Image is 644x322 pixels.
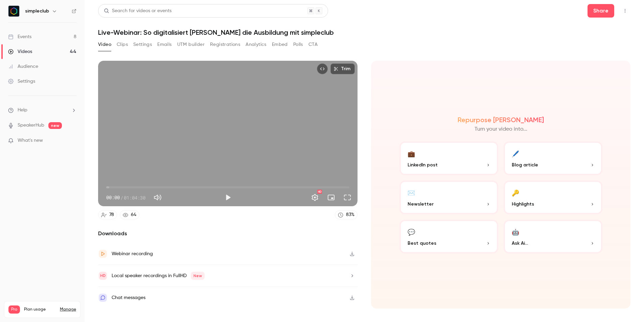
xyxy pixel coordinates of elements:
button: Top Bar Actions [620,5,630,16]
a: SpeakerHub [18,122,44,129]
div: 💬 [408,226,415,237]
span: What's new [18,137,43,144]
div: HD [317,190,322,194]
span: Pro [8,305,20,314]
div: Search for videos or events [104,7,171,15]
div: Audience [8,63,38,70]
button: CTA [308,39,318,50]
span: / [120,194,123,201]
button: 💬Best quotes [399,220,498,253]
span: 01:04:30 [124,194,145,201]
button: Registrations [210,39,240,50]
button: Turn on miniplayer [324,191,338,204]
div: ✉️ [408,187,415,198]
button: 🖊️Blog article [504,141,602,175]
button: Video [98,39,111,50]
p: Turn your video into... [475,125,527,133]
button: 💼LinkedIn post [399,141,498,175]
button: Full screen [341,191,354,204]
button: Settings [133,39,152,50]
div: Events [8,33,31,40]
span: new [48,122,62,129]
a: 64 [120,210,139,219]
button: Play [221,191,235,204]
div: 🖊️ [512,148,519,159]
div: 🔑 [512,187,519,198]
button: Embed [272,39,288,50]
button: Settings [308,191,322,204]
button: Share [588,4,614,18]
img: simpleclub [8,6,19,17]
div: 00:00 [106,194,145,201]
span: Plan usage [24,307,56,312]
div: Videos [8,48,32,55]
a: 78 [98,210,117,219]
span: Blog article [512,161,538,168]
div: 💼 [408,148,415,159]
div: 83 % [346,211,354,218]
li: help-dropdown-opener [8,107,76,114]
span: Help [18,107,27,114]
iframe: Noticeable Trigger [68,138,76,144]
span: 00:00 [106,194,120,201]
h6: simpleclub [25,8,49,15]
button: Embed video [317,63,328,74]
div: Chat messages [112,294,145,302]
button: Trim [330,63,355,74]
button: Analytics [246,39,267,50]
a: 83% [335,210,358,219]
button: UTM builder [177,39,205,50]
div: 78 [109,211,114,218]
button: Emails [157,39,171,50]
span: Best quotes [408,240,436,247]
h2: Downloads [98,230,358,238]
button: Polls [293,39,303,50]
div: 64 [131,211,136,218]
span: New [191,272,205,280]
button: Mute [151,191,164,204]
h1: Live-Webinar: So digitalisiert [PERSON_NAME] die Ausbildung mit simpleclub [98,28,630,36]
div: Settings [8,78,35,85]
button: Clips [117,39,128,50]
span: Newsletter [408,200,434,208]
a: Manage [60,307,76,312]
div: Local speaker recordings in FullHD [112,272,205,280]
button: 🔑Highlights [504,181,602,214]
span: LinkedIn post [408,161,438,168]
button: 🤖Ask Ai... [504,220,602,253]
span: Highlights [512,200,534,208]
button: ✉️Newsletter [399,181,498,214]
span: Ask Ai... [512,240,528,247]
h2: Repurpose [PERSON_NAME] [458,116,544,124]
div: Webinar recording [112,250,153,258]
div: 🤖 [512,226,519,237]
